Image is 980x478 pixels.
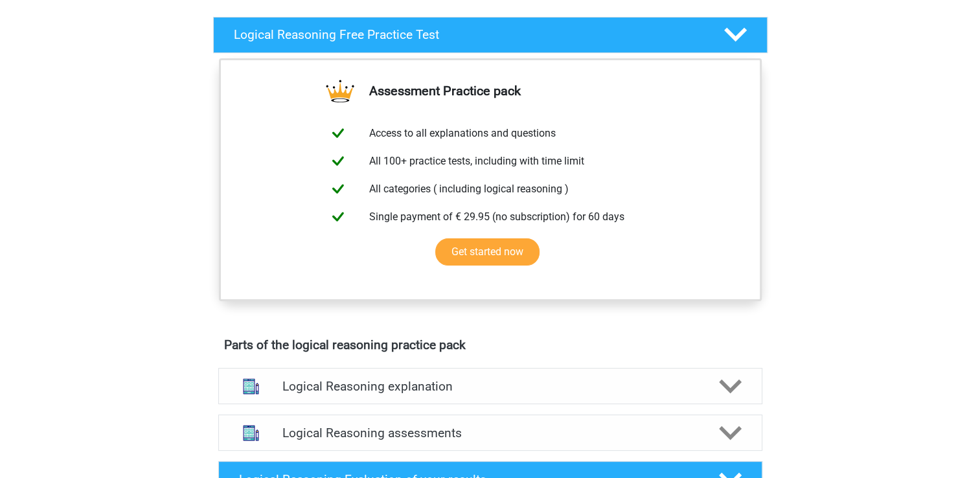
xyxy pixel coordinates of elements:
[208,17,773,53] a: Logical Reasoning Free Practice Test
[234,27,703,42] h4: Logical Reasoning Free Practice Test
[282,379,698,394] h4: Logical Reasoning explanation
[224,337,757,352] h4: Parts of the logical reasoning practice pack
[435,238,540,266] a: Get started now
[282,426,698,440] h4: Logical Reasoning assessments
[234,370,268,403] img: logical reasoning explanations
[234,416,268,450] img: logical reasoning assessments
[213,415,768,451] a: assessments Logical Reasoning assessments
[213,368,768,404] a: explanations Logical Reasoning explanation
